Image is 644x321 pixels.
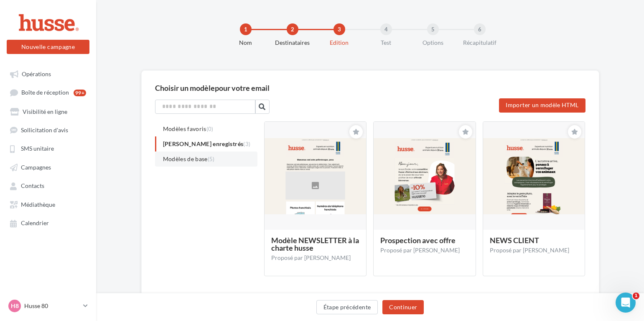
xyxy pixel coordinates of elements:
a: Campagnes [5,159,91,175]
div: 5 [427,23,439,35]
a: Visibilité en ligne [5,104,91,119]
div: Nom [219,39,272,47]
div: NEWS CLIENT [490,236,578,244]
span: SMS unitaire [21,145,54,152]
div: Récapitulatif [453,39,507,47]
div: 2 [287,23,298,35]
span: Sollicitation d'avis [21,126,68,134]
label: Importer un modèle HTML [499,98,585,113]
div: Prospection avec offre [380,236,468,244]
button: Continuer [382,300,424,314]
span: Visibilité en ligne [23,108,67,115]
div: Options [406,39,460,47]
a: Calendrier [5,215,91,230]
img: message.thumb [265,138,366,215]
a: H8 Husse 80 [7,298,89,314]
a: SMS unitaire [5,141,91,156]
span: Campagnes [21,164,51,171]
span: Proposé par [PERSON_NAME] [490,247,569,254]
a: Sollicitation d'avis [5,122,91,137]
div: Modèle NEWSLETTER à la charte husse [271,236,359,252]
button: Étape précédente [316,300,378,314]
div: 3 [333,23,345,35]
span: H8 [11,302,19,310]
button: Nouvelle campagne [7,40,89,54]
span: Contacts [21,182,44,190]
div: Choisir un modèle [155,84,585,92]
img: message.thumb [483,138,585,215]
span: Calendrier [21,220,49,227]
iframe: Intercom live chat [616,293,636,313]
a: Boîte de réception99+ [5,85,91,100]
div: 1 [240,23,252,35]
a: Médiathèque [5,197,91,212]
div: Destinataires [266,39,319,47]
span: 1 [633,293,639,299]
span: pour votre email [215,83,270,92]
span: (0) [206,126,214,132]
img: message.thumb [374,138,475,215]
div: Edition [313,39,366,47]
div: 99+ [74,90,86,96]
span: (3) [243,141,250,147]
a: Opérations [5,66,91,81]
span: Proposé par [PERSON_NAME] [271,254,351,261]
span: Proposé par [PERSON_NAME] [380,247,460,254]
div: Test [359,39,413,47]
div: 4 [380,23,392,35]
a: Contacts [5,178,91,193]
span: Médiathèque [21,201,55,208]
span: Modèles favoris [163,125,214,132]
span: [PERSON_NAME] enregistrés [163,140,251,147]
span: (5) [208,156,215,162]
div: 6 [474,23,486,35]
span: Modèles de base [163,155,215,162]
span: Opérations [22,70,51,77]
p: Husse 80 [24,302,80,310]
span: Boîte de réception [21,89,69,96]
